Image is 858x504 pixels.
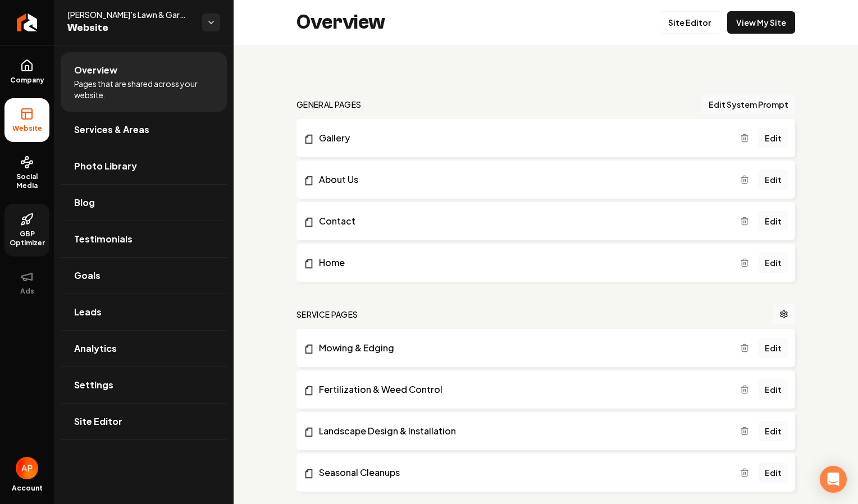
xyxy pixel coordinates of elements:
a: Edit [758,253,788,273]
h2: Overview [296,11,385,34]
img: Alex Pacheco [16,457,38,479]
a: Edit [758,338,788,358]
a: Company [4,50,49,94]
button: Edit System Prompt [702,94,795,114]
a: Testimonials [61,221,227,257]
span: Testimonials [74,232,133,246]
a: Site Editor [61,404,227,439]
span: Website [67,20,193,36]
a: Seasonal Cleanups [303,466,740,479]
button: Ads [4,261,49,305]
a: Fertilization & Weed Control [303,383,740,396]
span: Site Editor [74,415,122,428]
span: Pages that are shared across your website. [74,78,213,100]
h2: Service Pages [296,309,358,320]
a: Blog [61,185,227,221]
a: Leads [61,294,227,330]
a: Edit [758,211,788,231]
span: Company [6,76,49,85]
a: Settings [61,367,227,403]
a: About Us [303,173,740,186]
span: GBP Optimizer [4,230,49,248]
span: Photo Library [74,159,137,173]
div: Open Intercom Messenger [820,466,847,493]
a: Edit [758,379,788,400]
span: Blog [74,196,95,209]
a: Edit [758,462,788,483]
a: Photo Library [61,148,227,184]
a: Edit [758,128,788,148]
h2: general pages [296,99,362,110]
span: Services & Areas [74,123,149,136]
a: Contact [303,214,740,228]
span: Website [8,124,47,133]
a: View My Site [727,11,795,34]
a: Services & Areas [61,112,227,148]
span: Leads [74,305,102,319]
a: Edit [758,169,788,190]
span: Settings [74,378,113,392]
a: Analytics [61,331,227,366]
a: Mowing & Edging [303,341,740,355]
span: Social Media [4,172,49,190]
button: Open user button [16,457,38,479]
a: GBP Optimizer [4,204,49,256]
a: Landscape Design & Installation [303,424,740,438]
a: Gallery [303,131,740,145]
a: Site Editor [659,11,720,34]
a: Home [303,256,740,269]
span: [PERSON_NAME]'s Lawn & Garden Service [67,9,193,20]
span: Overview [74,63,117,77]
a: Social Media [4,146,49,199]
span: Ads [16,287,39,296]
span: Goals [74,269,101,282]
img: Rebolt Logo [17,13,38,31]
span: Analytics [74,342,117,355]
a: Goals [61,258,227,294]
span: Account [12,484,43,493]
a: Edit [758,421,788,441]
